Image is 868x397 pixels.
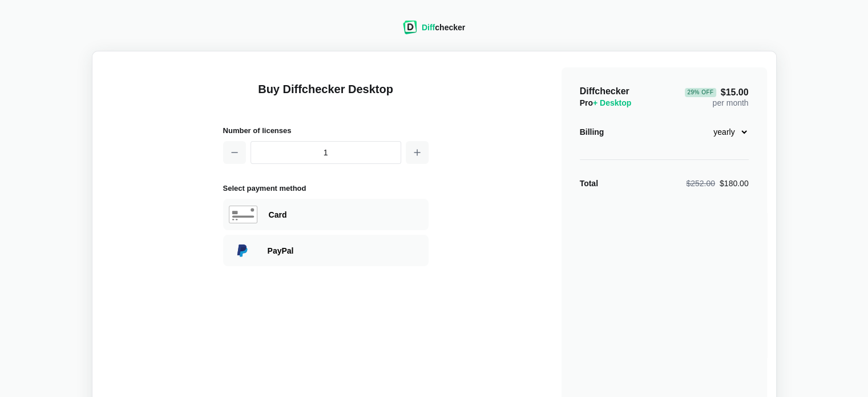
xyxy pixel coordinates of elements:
[686,178,748,189] div: $180.00
[686,179,715,188] span: $252.00
[685,88,748,97] span: $15.00
[685,86,748,109] div: per month
[580,126,604,138] div: Billing
[403,27,465,36] a: Diffchecker logoDiffchecker
[223,81,429,111] h1: Buy Diffchecker Desktop
[422,22,465,33] div: checker
[580,179,598,188] strong: Total
[580,98,632,107] span: Pro
[223,125,429,137] h2: Number of licenses
[403,21,417,34] img: Diffchecker logo
[269,209,423,220] div: Paying with Card
[223,199,429,230] div: Paying with Card
[223,235,429,266] div: Paying with PayPal
[422,23,435,32] span: Diff
[685,88,716,97] div: 29 % Off
[251,141,401,164] input: 1
[593,98,631,107] span: + Desktop
[223,182,429,194] h2: Select payment method
[268,245,423,256] div: Paying with PayPal
[580,86,629,96] span: Diffchecker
